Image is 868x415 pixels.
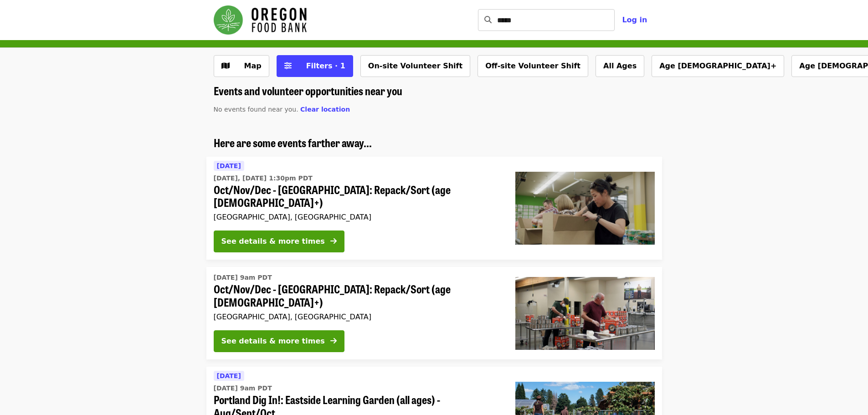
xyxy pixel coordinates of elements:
img: Oct/Nov/Dec - Portland: Repack/Sort (age 16+) organized by Oregon Food Bank [515,277,655,350]
i: arrow-right icon [330,337,337,345]
a: See details for "Oct/Nov/Dec - Portland: Repack/Sort (age 16+)" [206,267,662,359]
span: Oct/Nov/Dec - [GEOGRAPHIC_DATA]: Repack/Sort (age [DEMOGRAPHIC_DATA]+) [214,282,501,309]
i: sliders-h icon [284,61,292,70]
img: Oct/Nov/Dec - Portland: Repack/Sort (age 8+) organized by Oregon Food Bank [515,172,655,245]
time: [DATE] 9am PDT [214,273,272,282]
button: See details & more times [214,231,344,252]
span: Oct/Nov/Dec - [GEOGRAPHIC_DATA]: Repack/Sort (age [DEMOGRAPHIC_DATA]+) [214,183,501,210]
i: search icon [484,15,492,24]
button: All Ages [596,55,644,77]
span: No events found near you. [214,106,298,113]
button: Off-site Volunteer Shift [478,55,588,77]
div: See details & more times [221,336,325,347]
button: Age [DEMOGRAPHIC_DATA]+ [652,55,784,77]
div: [GEOGRAPHIC_DATA], [GEOGRAPHIC_DATA] [214,313,501,321]
span: Events and volunteer opportunities near you [214,82,402,98]
img: Oregon Food Bank - Home [214,5,307,35]
div: See details & more times [221,236,325,247]
button: On-site Volunteer Shift [360,55,470,77]
div: [GEOGRAPHIC_DATA], [GEOGRAPHIC_DATA] [214,213,501,221]
span: Clear location [300,106,350,113]
i: map icon [221,61,230,70]
button: See details & more times [214,330,344,352]
input: Search [497,9,615,31]
span: [DATE] [217,372,241,379]
a: See details for "Oct/Nov/Dec - Portland: Repack/Sort (age 8+)" [206,157,662,260]
time: [DATE], [DATE] 1:30pm PDT [214,174,313,183]
span: Map [244,61,262,70]
button: Log in [615,11,654,29]
span: Log in [622,15,647,24]
span: [DATE] [217,162,241,169]
button: Show map view [214,55,269,77]
button: Clear location [300,105,350,114]
time: [DATE] 9am PDT [214,384,272,393]
span: Filters · 1 [306,61,345,70]
button: Filters (1 selected) [277,55,353,77]
i: arrow-right icon [330,237,337,246]
span: Here are some events farther away... [214,134,372,150]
